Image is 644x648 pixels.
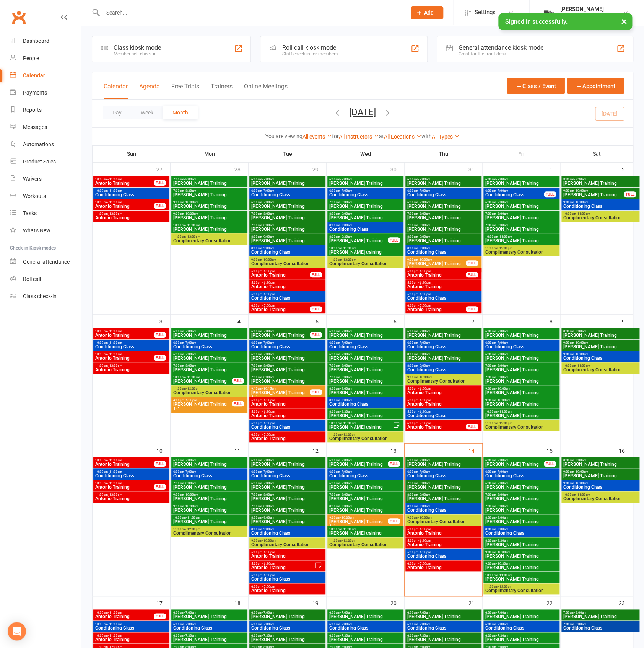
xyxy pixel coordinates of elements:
[418,341,430,344] span: - 7:00am
[329,333,402,338] span: [PERSON_NAME] Training
[407,193,480,197] span: Conditioning Class
[262,341,274,344] span: - 7:00am
[485,341,558,344] span: 6:00am
[407,296,480,300] span: Conditioning Class
[329,235,388,238] span: 8:30am
[418,269,431,273] span: - 6:00pm
[563,344,638,349] span: [PERSON_NAME] Training
[251,333,310,338] span: [PERSON_NAME] Training
[407,204,480,209] span: [PERSON_NAME] Training
[154,180,166,186] div: FULL
[251,261,324,266] span: Complimentary Consultation
[131,106,163,119] button: Week
[251,227,324,232] span: [PERSON_NAME] Training
[244,83,288,99] button: Online Meetings
[23,193,46,199] div: Workouts
[329,227,402,232] span: Conditioning Class
[544,191,556,197] div: FULL
[101,7,401,18] input: Search...
[340,201,352,204] span: - 8:30am
[329,189,402,193] span: 6:00am
[95,201,154,204] span: 10:30am
[485,201,558,204] span: 6:30am
[262,212,274,215] span: - 8:00am
[173,193,246,197] span: [PERSON_NAME] Training
[10,33,81,50] a: Dashboard
[466,272,478,277] div: FULL
[574,341,588,344] span: - 10:00am
[622,163,633,175] div: 2
[95,181,154,186] span: Antonio Training
[349,107,376,118] button: [DATE]
[10,288,81,305] a: Class kiosk mode
[329,246,402,250] span: 10:30am
[251,284,324,289] span: Antonio Training
[407,250,480,255] span: Conditioning Class
[163,106,198,119] button: Month
[418,235,430,238] span: - 9:00am
[249,146,327,162] th: Tue
[432,134,460,140] a: All Types
[23,293,57,299] div: Class check-in
[550,315,560,327] div: 8
[485,193,544,197] span: Conditioning Class
[262,235,274,238] span: - 9:00am
[251,178,324,181] span: 6:00am
[563,193,624,197] span: [PERSON_NAME] Training
[407,304,466,307] span: 6:00pm
[173,333,246,338] span: [PERSON_NAME] Training
[310,272,322,277] div: FULL
[156,163,170,175] div: 27
[407,281,480,284] span: 5:30pm
[108,341,122,344] span: - 11:00am
[251,307,310,312] span: Antonio Training
[418,224,430,227] span: - 8:30am
[251,193,324,197] span: Conditioning Class
[262,246,274,250] span: - 9:00am
[407,341,480,344] span: 6:00am
[407,235,480,238] span: 8:00am
[10,253,81,271] a: General attendance kiosk mode
[154,332,166,338] div: FULL
[407,224,480,227] span: 7:30am
[173,341,246,344] span: 6:00am
[262,304,275,307] span: - 7:00pm
[563,201,638,204] span: 9:00am
[407,333,480,338] span: [PERSON_NAME] Training
[329,215,402,220] span: [PERSON_NAME] Training
[418,212,430,215] span: - 8:00am
[563,189,624,193] span: 9:00am
[485,178,558,181] span: 6:00am
[329,212,402,215] span: 8:00am
[407,330,480,333] span: 6:00am
[541,5,556,20] img: thumb_image1749576563.png
[184,201,198,204] span: - 10:00am
[184,189,196,193] span: - 8:30am
[485,224,558,227] span: 7:30am
[10,222,81,239] a: What's New
[171,146,249,162] th: Mon
[23,158,56,165] div: Product Sales
[496,212,508,215] span: - 8:00am
[114,44,161,51] div: Class kiosk mode
[251,344,324,349] span: Conditioning Class
[173,330,246,333] span: 6:00am
[390,163,404,175] div: 30
[407,189,480,193] span: 6:00am
[507,78,565,94] button: Class / Event
[95,333,154,338] span: Antonio Training
[384,134,421,140] a: All Locations
[617,13,631,29] button: ×
[186,235,200,238] span: - 12:00pm
[23,210,37,216] div: Tasks
[315,315,326,327] div: 5
[340,212,352,215] span: - 9:00am
[159,315,170,327] div: 3
[329,341,402,344] span: 6:00am
[282,51,337,57] div: Staff check-in for members
[95,189,168,193] span: 10:00am
[340,330,352,333] span: - 7:00am
[483,146,561,162] th: Fri
[563,330,638,333] span: 8:30am
[104,83,128,99] button: Calendar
